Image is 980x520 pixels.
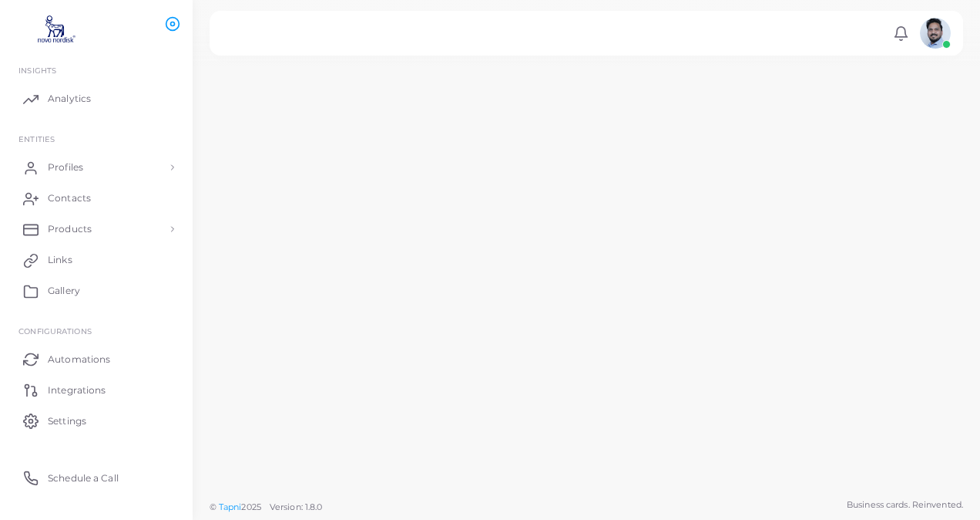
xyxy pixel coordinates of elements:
span: 2025 [241,501,260,514]
a: Settings [12,405,181,436]
span: Schedule a Call [48,471,119,485]
span: Gallery [48,284,80,298]
span: Configurations [18,326,92,336]
a: Gallery [12,275,181,306]
a: Contacts [12,183,181,214]
a: Integrations [12,374,181,405]
img: logo [14,15,99,43]
span: Version: 1.8.0 [270,501,323,512]
a: avatar [915,18,955,49]
span: Contacts [48,191,91,205]
span: Links [48,253,72,267]
span: Business cards. Reinvented. [847,498,963,512]
a: Analytics [12,83,181,114]
span: Automations [48,353,110,366]
span: Analytics [48,92,91,106]
a: Products [12,214,181,245]
span: Settings [48,414,86,428]
span: Profiles [48,160,83,174]
span: Integrations [48,383,106,397]
a: Schedule a Call [12,462,181,493]
a: Profiles [12,152,181,183]
a: Automations [12,343,181,374]
a: Links [12,245,181,275]
span: Products [48,222,92,236]
span: ENTITIES [18,134,55,144]
span: © [210,501,322,514]
img: avatar [920,18,951,49]
a: Tapni [219,501,242,512]
span: INSIGHTS [18,66,56,75]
